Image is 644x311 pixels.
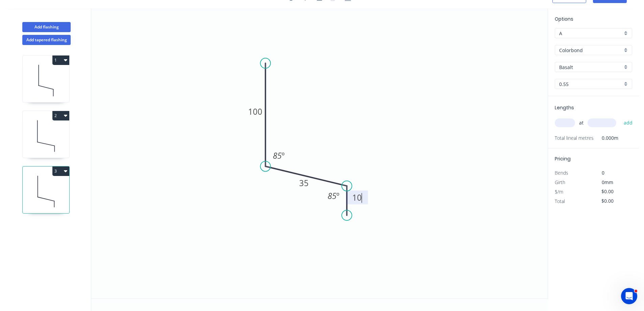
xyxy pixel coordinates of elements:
[352,192,362,203] tspan: 10
[602,170,604,176] span: 0
[336,190,339,201] tspan: º
[555,179,565,185] span: Girth
[555,155,571,162] span: Pricing
[559,81,622,88] input: Thickness
[52,55,69,65] button: 1
[299,177,309,188] tspan: 35
[555,104,574,111] span: Lengths
[559,30,622,37] input: Price level
[52,166,69,176] button: 3
[328,190,336,201] tspan: 85
[248,106,262,117] tspan: 100
[555,133,594,143] span: Total lineal metres
[52,111,69,120] button: 2
[579,118,583,128] span: at
[282,150,285,161] tspan: º
[555,198,565,204] span: Total
[594,133,618,143] span: 0.000m
[620,117,636,129] button: add
[273,150,282,161] tspan: 85
[559,64,622,71] input: Colour
[91,8,548,298] svg: 0
[555,170,568,176] span: Bends
[555,16,573,22] span: Options
[22,35,71,45] button: Add tapered flashing
[621,288,637,304] iframe: Intercom live chat
[559,47,622,54] input: Material
[555,188,563,195] span: $/m
[22,22,71,32] button: Add flashing
[602,179,613,185] span: 0mm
